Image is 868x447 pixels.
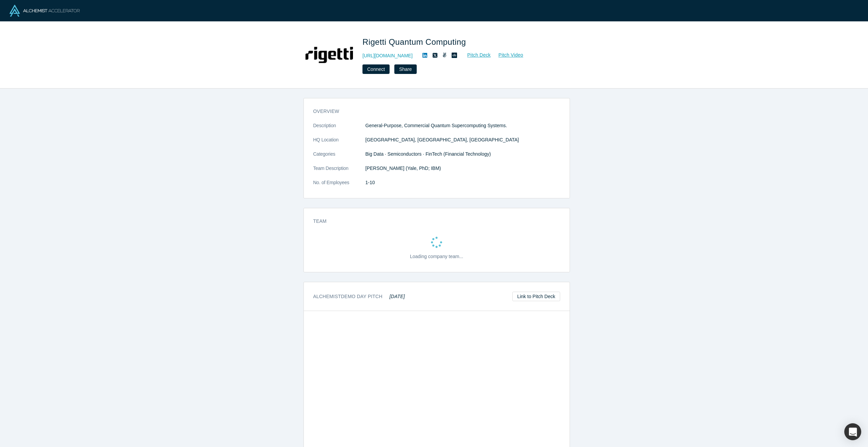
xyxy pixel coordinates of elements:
[313,179,366,193] dt: No. of Employees
[491,51,524,59] a: Pitch Video
[362,64,390,74] button: Connect
[460,51,491,59] a: Pitch Deck
[394,64,416,74] button: Share
[366,122,560,129] p: General-Purpose, Commercial Quantum Supercomputing Systems.
[366,179,560,186] dd: 1-10
[362,52,413,59] a: [URL][DOMAIN_NAME]
[362,37,468,46] span: Rigetti Quantum Computing
[410,253,463,260] p: Loading company team...
[313,151,366,165] dt: Categories
[313,122,366,136] dt: Description
[313,165,366,179] dt: Team Description
[313,108,551,115] h3: overview
[313,136,366,151] dt: HQ Location
[9,5,80,17] img: Alchemist Logo
[366,165,560,172] p: [PERSON_NAME] (Yale, PhD; IBM)
[390,294,405,299] em: [DATE]
[512,292,560,301] a: Link to Pitch Deck
[366,151,491,157] span: Big Data · Semiconductors · FinTech (Financial Technology)
[366,136,560,143] dd: [GEOGRAPHIC_DATA], [GEOGRAPHIC_DATA], [GEOGRAPHIC_DATA]
[313,218,551,225] h3: Team
[305,31,353,79] img: Rigetti Quantum Computing's Logo
[313,293,405,300] h3: Alchemist Demo Day Pitch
